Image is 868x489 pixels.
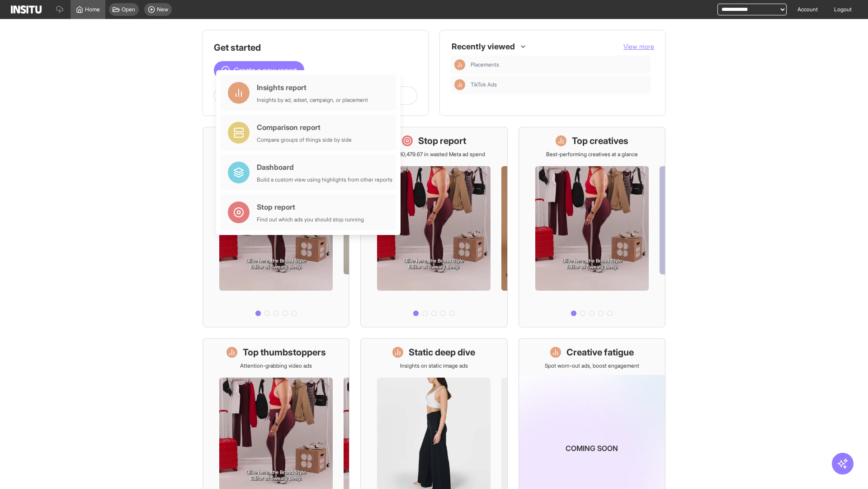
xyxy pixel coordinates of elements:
[418,134,466,147] h1: Stop report
[257,122,352,133] div: Comparison report
[257,136,352,144] div: Compare groups of things side by side
[382,151,485,158] p: Save £30,479.67 in wasted Meta ad spend
[471,61,499,68] span: Placements
[471,61,647,68] span: Placements
[243,346,326,359] h1: Top thumbstoppers
[454,59,465,70] div: Insights
[454,79,465,90] div: Insights
[409,346,475,359] h1: Static deep dive
[257,216,364,223] div: Find out which ads you should stop running
[257,201,364,212] div: Stop report
[240,362,312,369] p: Attention-grabbing video ads
[400,362,468,369] p: Insights on static image ads
[623,43,654,50] span: View more
[471,81,647,88] span: TikTok Ads
[257,162,392,173] div: Dashboard
[360,127,507,327] a: Stop reportSave £30,479.67 in wasted Meta ad spend
[546,151,638,158] p: Best-performing creatives at a glance
[257,82,368,93] div: Insights report
[11,5,42,14] img: Logo
[234,65,297,76] span: Create a new report
[214,41,417,54] h1: Get started
[203,127,349,327] a: What's live nowSee all active ads instantly
[257,176,392,183] div: Build a custom view using highlights from other reports
[157,6,168,13] span: New
[572,134,628,147] h1: Top creatives
[214,61,304,79] button: Create a new report
[85,6,100,13] span: Home
[623,42,654,51] button: View more
[122,6,135,13] span: Open
[471,81,497,88] span: TikTok Ads
[257,96,368,104] div: Insights by ad, adset, campaign, or placement
[519,127,665,327] a: Top creativesBest-performing creatives at a glance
